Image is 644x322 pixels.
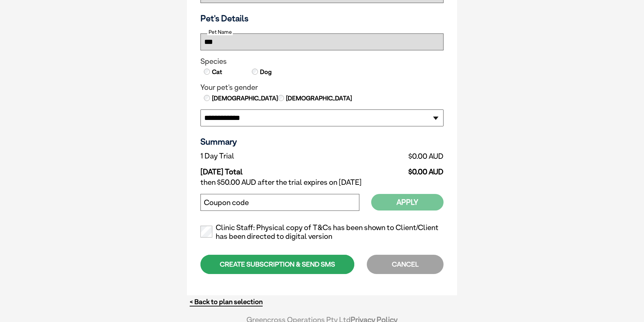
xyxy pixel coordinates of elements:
[200,226,212,238] input: Clinic Staff: Physical copy of T&Cs has been shown to Client/Client has been directed to digital ...
[200,57,444,66] legend: Species
[200,223,444,241] label: Clinic Staff: Physical copy of T&Cs has been shown to Client/Client has been directed to digital ...
[333,150,444,162] td: $0.00 AUD
[200,137,444,147] h3: Summary
[204,198,249,207] label: Coupon code
[200,255,354,274] div: CREATE SUBSCRIPTION & SEND SMS
[190,298,263,306] a: < Back to plan selection
[333,162,444,176] td: $0.00 AUD
[200,83,444,92] legend: Your pet's gender
[200,150,333,162] td: 1 Day Trial
[198,13,446,23] h3: Pet's Details
[200,176,444,189] td: then $50.00 AUD after the trial expires on [DATE]
[371,194,444,210] button: Apply
[367,255,444,274] div: CANCEL
[200,162,333,176] td: [DATE] Total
